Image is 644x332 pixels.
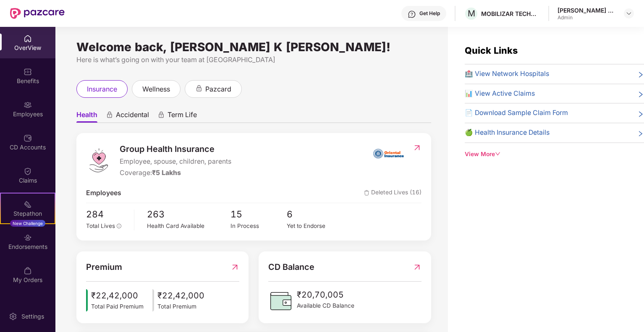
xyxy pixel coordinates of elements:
img: RedirectIcon [413,261,421,274]
span: right [637,129,644,138]
span: 📊 View Active Claims [465,89,535,99]
img: icon [86,289,88,311]
div: New Challenge [10,220,45,227]
img: svg+xml;base64,PHN2ZyBpZD0iQ2xhaW0iIHhtbG5zPSJodHRwOi8vd3d3LnczLm9yZy8yMDAwL3N2ZyIgd2lkdGg9IjIwIi... [24,167,32,175]
div: animation [157,111,165,119]
div: Stepathon [1,209,55,218]
span: right [637,110,644,118]
img: svg+xml;base64,PHN2ZyBpZD0iRW5kb3JzZW1lbnRzIiB4bWxucz0iaHR0cDovL3d3dy53My5vcmcvMjAwMC9zdmciIHdpZH... [24,233,32,242]
span: ₹5 Lakhs [152,169,181,177]
span: Total Lives [86,222,115,229]
img: svg+xml;base64,PHN2ZyBpZD0iRHJvcGRvd24tMzJ4MzIiIHhtbG5zPSJodHRwOi8vd3d3LnczLm9yZy8yMDAwL3N2ZyIgd2... [626,10,632,17]
div: Admin [558,14,616,21]
span: 🏥 View Network Hospitals [465,69,549,79]
span: pazcard [205,84,231,94]
img: CDBalanceIcon [268,288,293,314]
div: [PERSON_NAME] K [PERSON_NAME] [558,6,616,14]
span: 263 [147,207,231,222]
span: wellness [142,84,170,94]
img: svg+xml;base64,PHN2ZyBpZD0iRW1wbG95ZWVzIiB4bWxucz0iaHR0cDovL3d3dy53My5vcmcvMjAwMC9zdmciIHdpZHRoPS... [24,101,32,109]
img: svg+xml;base64,PHN2ZyBpZD0iSG9tZSIgeG1sbnM9Imh0dHA6Ly93d3cudzMub3JnLzIwMDAvc3ZnIiB3aWR0aD0iMjAiIG... [24,34,32,43]
img: svg+xml;base64,PHN2ZyBpZD0iQ0RfQWNjb3VudHMiIGRhdGEtbmFtZT0iQ0QgQWNjb3VudHMiIHhtbG5zPSJodHRwOi8vd3... [24,134,32,142]
span: insurance [87,84,117,94]
span: 📄 Download Sample Claim Form [465,108,568,118]
span: Premium [86,261,122,274]
div: In Process [230,222,286,230]
div: Settings [19,312,47,321]
span: Health [76,110,97,123]
img: icon [152,289,154,311]
span: Term Life [168,110,197,123]
img: RedirectIcon [230,261,239,274]
div: MOBILIZAR TECHNOLOGIES PRIVATE LIMITED [481,10,540,18]
span: right [637,71,644,79]
div: View More [465,150,644,159]
span: Group Health Insurance [120,143,231,156]
span: Quick Links [465,45,518,56]
span: M [468,8,475,18]
span: 15 [230,207,286,222]
span: 284 [86,207,128,222]
img: svg+xml;base64,PHN2ZyBpZD0iTXlfT3JkZXJzIiBkYXRhLW5hbWU9Ik15IE9yZGVycyIgeG1sbnM9Imh0dHA6Ly93d3cudz... [24,267,32,275]
span: 🍏 Health Insurance Details [465,128,550,138]
div: Health Card Available [147,222,231,230]
span: Deleted Lives (16) [364,188,421,199]
img: svg+xml;base64,PHN2ZyBpZD0iSGVscC0zMngzMiIgeG1sbnM9Imh0dHA6Ly93d3cudzMub3JnLzIwMDAvc3ZnIiB3aWR0aD... [408,10,416,18]
span: Employee, spouse, children, parents [120,157,231,167]
img: New Pazcare Logo [10,8,65,19]
span: ₹22,42,000 [157,289,204,302]
span: Accidental [116,110,149,123]
div: Coverage: [120,168,231,178]
span: right [637,90,644,99]
img: svg+xml;base64,PHN2ZyB4bWxucz0iaHR0cDovL3d3dy53My5vcmcvMjAwMC9zdmciIHdpZHRoPSIyMSIgaGVpZ2h0PSIyMC... [24,200,32,209]
div: Here is what’s going on with your team at [GEOGRAPHIC_DATA] [76,55,431,65]
span: CD Balance [268,261,314,274]
div: Get Help [419,10,440,17]
div: animation [195,85,203,92]
span: down [495,151,501,157]
span: Available CD Balance [297,301,354,311]
span: 6 [287,207,343,222]
span: Total Paid Premium [91,302,144,311]
div: Welcome back, [PERSON_NAME] K [PERSON_NAME]! [76,44,431,50]
div: Yet to Endorse [287,222,343,230]
span: ₹22,42,000 [91,289,144,302]
span: Employees [86,188,121,199]
img: svg+xml;base64,PHN2ZyBpZD0iQmVuZWZpdHMiIHhtbG5zPSJodHRwOi8vd3d3LnczLm9yZy8yMDAwL3N2ZyIgd2lkdGg9Ij... [24,68,32,76]
span: Total Premium [157,302,204,311]
img: logo [86,148,111,173]
span: ₹20,70,005 [297,288,354,301]
img: insurerIcon [373,143,404,164]
img: RedirectIcon [413,144,421,152]
div: animation [106,111,113,119]
img: svg+xml;base64,PHN2ZyBpZD0iU2V0dGluZy0yMHgyMCIgeG1sbnM9Imh0dHA6Ly93d3cudzMub3JnLzIwMDAvc3ZnIiB3aW... [9,312,17,321]
span: info-circle [117,224,122,229]
img: deleteIcon [364,190,369,196]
